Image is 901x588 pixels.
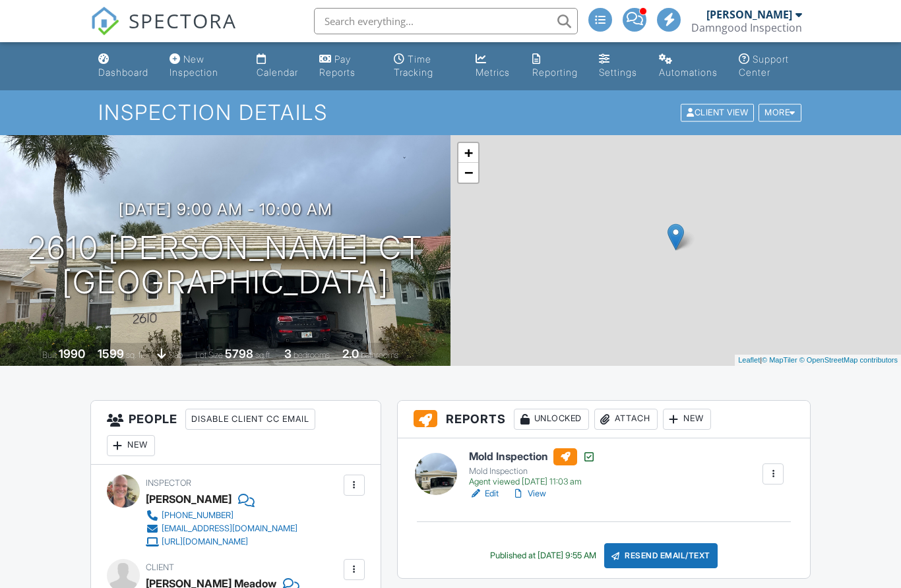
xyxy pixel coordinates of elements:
div: Calendar [257,67,298,78]
div: [PHONE_NUMBER] [162,510,233,521]
a: [EMAIL_ADDRESS][DOMAIN_NAME] [146,522,297,535]
a: Mold Inspection Mold Inspection Agent viewed [DATE] 11:03 am [469,448,596,488]
a: © MapTiler [762,356,797,364]
div: Unlocked [514,409,589,430]
a: New Inspection [164,47,241,85]
div: Attach [594,409,658,430]
div: Mold Inspection [469,466,596,477]
a: Metrics [470,47,516,85]
a: Dashboard [93,47,154,85]
div: Dashboard [98,67,148,78]
input: Search everything... [314,8,578,34]
div: [PERSON_NAME] [706,8,792,21]
div: 3 [284,347,292,361]
span: bedrooms [294,350,330,360]
div: 2.0 [342,347,359,361]
div: Damngood Inspection [691,21,802,34]
a: Pay Reports [314,47,378,85]
span: Client [146,562,174,572]
h3: People [91,401,381,465]
a: Reporting [527,47,583,85]
a: © OpenStreetMap contributors [799,356,898,364]
div: More [759,104,801,122]
h6: Mold Inspection [469,448,596,465]
div: Disable Client CC Email [185,409,315,430]
span: Built [42,350,57,360]
div: [URL][DOMAIN_NAME] [162,537,248,547]
span: sq. ft. [126,350,144,360]
div: Automations [659,67,718,78]
div: Agent viewed [DATE] 11:03 am [469,477,596,487]
span: Inspector [146,478,191,488]
div: Settings [599,67,637,78]
div: 1990 [59,347,85,361]
span: slab [168,350,183,360]
h3: Reports [398,401,810,438]
a: SPECTORA [90,18,237,45]
span: sq.ft. [255,350,272,360]
a: Zoom in [458,143,478,163]
a: Support Center [733,47,809,85]
h1: 2610 [PERSON_NAME] Ct [GEOGRAPHIC_DATA] [28,231,423,301]
div: New Inspection [170,53,218,78]
div: | [735,355,901,366]
div: Reporting [532,67,578,78]
div: 5798 [225,347,253,361]
img: The Best Home Inspection Software - Spectora [90,7,119,36]
div: [PERSON_NAME] [146,489,232,509]
div: Client View [681,104,754,122]
span: bathrooms [361,350,398,360]
div: [EMAIL_ADDRESS][DOMAIN_NAME] [162,523,297,534]
a: Client View [679,107,757,117]
span: SPECTORA [129,7,237,34]
div: Published at [DATE] 9:55 AM [490,550,596,561]
a: Leaflet [738,356,760,364]
a: Settings [594,47,643,85]
div: Support Center [739,53,789,78]
a: Edit [469,487,499,500]
h1: Inspection Details [98,101,802,124]
div: New [663,409,711,430]
a: View [512,487,546,500]
div: Time Tracking [394,53,433,78]
div: Metrics [476,67,510,78]
a: Calendar [251,47,303,85]
div: 1599 [98,347,124,361]
div: Resend Email/Text [604,543,718,568]
a: [URL][DOMAIN_NAME] [146,535,297,548]
span: Lot Size [195,350,223,360]
a: Automations (Advanced) [654,47,723,85]
a: Zoom out [458,163,478,183]
a: [PHONE_NUMBER] [146,509,297,522]
h3: [DATE] 9:00 am - 10:00 am [119,200,332,218]
div: Pay Reports [319,53,356,78]
a: Time Tracking [388,47,460,85]
div: New [107,435,155,456]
